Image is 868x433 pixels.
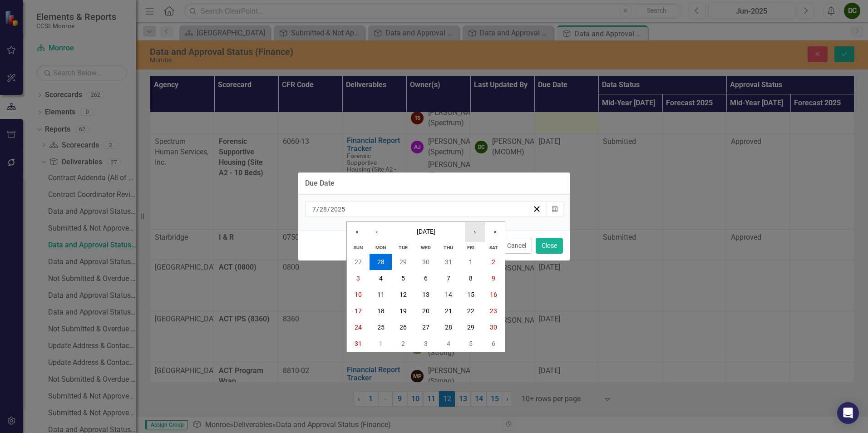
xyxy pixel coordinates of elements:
[460,270,483,286] button: August 8, 2025
[354,245,363,251] abbr: Sunday
[392,319,414,335] button: August 26, 2025
[460,254,483,270] button: August 1, 2025
[444,245,453,251] abbr: Thursday
[387,222,465,242] button: [DATE]
[482,270,505,286] button: August 9, 2025
[467,324,474,331] abbr: August 29, 2025
[422,258,429,266] abbr: July 30, 2025
[485,222,505,242] button: »
[367,222,387,242] button: ‹
[437,270,460,286] button: August 7, 2025
[414,286,437,303] button: August 13, 2025
[469,275,473,282] abbr: August 8, 2025
[445,258,452,266] abbr: July 31, 2025
[421,245,431,251] abbr: Wednesday
[492,275,495,282] abbr: August 9, 2025
[399,245,408,251] abbr: Tuesday
[392,270,414,286] button: August 5, 2025
[469,340,473,347] abbr: September 5, 2025
[414,335,437,352] button: September 3, 2025
[482,319,505,335] button: August 30, 2025
[305,179,335,187] div: Due Date
[492,340,495,347] abbr: September 6, 2025
[482,303,505,319] button: August 23, 2025
[417,228,435,235] span: [DATE]
[392,303,414,319] button: August 19, 2025
[330,205,345,214] input: yyyy
[312,205,316,214] input: mm
[347,222,367,242] button: «
[377,324,385,331] abbr: August 25, 2025
[414,319,437,335] button: August 27, 2025
[437,319,460,335] button: August 28, 2025
[445,307,452,315] abbr: August 21, 2025
[399,324,407,331] abbr: August 26, 2025
[460,303,483,319] button: August 22, 2025
[392,286,414,303] button: August 12, 2025
[375,245,386,251] abbr: Monday
[489,245,498,251] abbr: Saturday
[401,340,405,347] abbr: September 2, 2025
[347,303,370,319] button: August 17, 2025
[482,335,505,352] button: September 6, 2025
[460,319,483,335] button: August 29, 2025
[347,270,370,286] button: August 3, 2025
[422,324,429,331] abbr: August 27, 2025
[316,205,319,213] span: /
[355,324,362,331] abbr: August 24, 2025
[370,319,392,335] button: August 25, 2025
[467,291,474,298] abbr: August 15, 2025
[501,238,532,254] button: Cancel
[437,254,460,270] button: July 31, 2025
[401,275,405,282] abbr: August 5, 2025
[379,275,383,282] abbr: August 4, 2025
[399,258,407,266] abbr: July 29, 2025
[355,258,362,266] abbr: July 27, 2025
[355,291,362,298] abbr: August 10, 2025
[469,258,473,266] abbr: August 1, 2025
[414,270,437,286] button: August 6, 2025
[437,303,460,319] button: August 21, 2025
[492,258,495,266] abbr: August 2, 2025
[490,307,497,315] abbr: August 23, 2025
[414,254,437,270] button: July 30, 2025
[424,275,428,282] abbr: August 6, 2025
[422,307,429,315] abbr: August 20, 2025
[377,258,385,266] abbr: July 28, 2025
[392,335,414,352] button: September 2, 2025
[465,222,485,242] button: ›
[377,307,385,315] abbr: August 18, 2025
[437,286,460,303] button: August 14, 2025
[319,205,327,214] input: dd
[356,275,360,282] abbr: August 3, 2025
[355,307,362,315] abbr: August 17, 2025
[490,291,497,298] abbr: August 16, 2025
[399,291,407,298] abbr: August 12, 2025
[445,324,452,331] abbr: August 28, 2025
[536,238,563,254] button: Close
[467,245,474,251] abbr: Friday
[460,286,483,303] button: August 15, 2025
[482,254,505,270] button: August 2, 2025
[392,254,414,270] button: July 29, 2025
[422,291,429,298] abbr: August 13, 2025
[460,335,483,352] button: September 5, 2025
[347,286,370,303] button: August 10, 2025
[347,319,370,335] button: August 24, 2025
[467,307,474,315] abbr: August 22, 2025
[447,340,450,347] abbr: September 4, 2025
[490,324,497,331] abbr: August 30, 2025
[447,275,450,282] abbr: August 7, 2025
[445,291,452,298] abbr: August 14, 2025
[347,254,370,270] button: July 27, 2025
[379,340,383,347] abbr: September 1, 2025
[370,335,392,352] button: September 1, 2025
[377,291,385,298] abbr: August 11, 2025
[482,286,505,303] button: August 16, 2025
[347,335,370,352] button: August 31, 2025
[414,303,437,319] button: August 20, 2025
[370,254,392,270] button: July 28, 2025
[837,402,859,424] div: Open Intercom Messenger
[399,307,407,315] abbr: August 19, 2025
[370,270,392,286] button: August 4, 2025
